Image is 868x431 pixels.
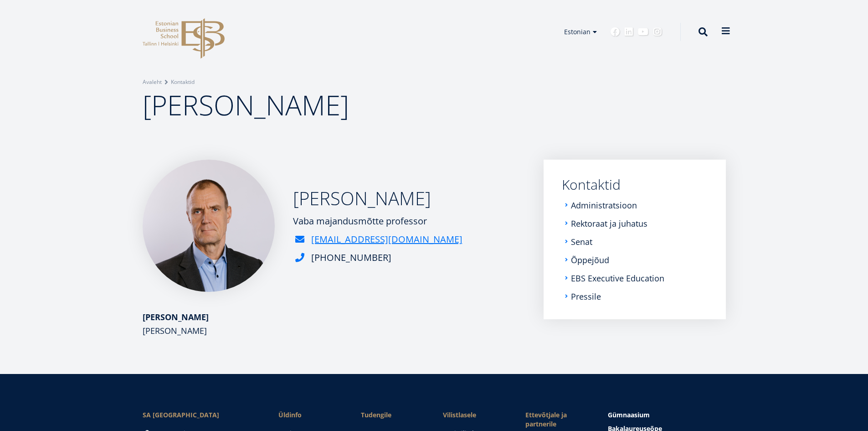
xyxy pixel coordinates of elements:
a: Administratsioon [571,201,637,210]
a: Linkedin [624,27,633,36]
span: [PERSON_NAME] [143,86,349,124]
div: [PERSON_NAME] [143,310,525,324]
span: Üldinfo [278,410,343,420]
a: Youtube [638,27,648,36]
a: [EMAIL_ADDRESS][DOMAIN_NAME] [311,233,462,246]
a: Avaleht [143,78,162,87]
a: EBS Executive Education [571,274,664,283]
div: SA [GEOGRAPHIC_DATA] [143,410,260,420]
a: Õppejõud [571,255,609,265]
a: Facebook [611,27,620,36]
a: Gümnaasium [608,410,725,420]
a: Instagram [653,27,662,36]
h2: [PERSON_NAME] [293,187,462,210]
a: Pressile [571,292,601,301]
span: Vilistlasele [443,410,507,420]
a: Senat [571,237,592,246]
p: [PERSON_NAME] [143,324,525,338]
a: Kontaktid [562,178,708,192]
a: Kontaktid [171,78,195,87]
span: Ettevõtjale ja partnerile [525,410,590,429]
a: Rektoraat ja juhatus [571,219,647,228]
span: Gümnaasium [608,410,650,419]
div: [PHONE_NUMBER] [311,251,391,265]
img: Hardo Pajula [143,160,275,292]
a: Tudengile [361,410,425,420]
div: Vaba majandusmõtte professor [293,214,462,228]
